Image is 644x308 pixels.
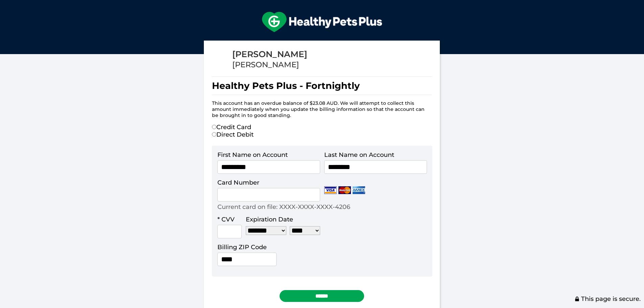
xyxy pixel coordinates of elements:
[217,203,350,211] p: Current card on file: XXXX-XXXX-XXXX-4206
[212,76,432,95] h1: Healthy Pets Plus - Fortnightly
[353,186,365,194] img: Amex
[232,60,307,70] div: [PERSON_NAME]
[217,179,259,186] label: Card Number
[232,49,307,60] div: [PERSON_NAME]
[212,125,216,129] input: Credit Card
[212,131,254,138] label: Direct Debit
[324,151,394,159] label: Last Name on Account
[212,123,251,131] label: Credit Card
[217,151,288,159] label: First Name on Account
[338,186,351,194] img: Mastercard
[212,132,216,137] input: Direct Debit
[324,186,337,194] img: Visa
[217,243,267,251] label: Billing ZIP Code
[217,216,235,223] label: * CVV
[212,100,432,118] p: This account has an overdue balance of $23.08 AUD. We will attempt to collect this amount immedia...
[574,295,641,303] span: This page is secure.
[246,216,293,223] label: Expiration Date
